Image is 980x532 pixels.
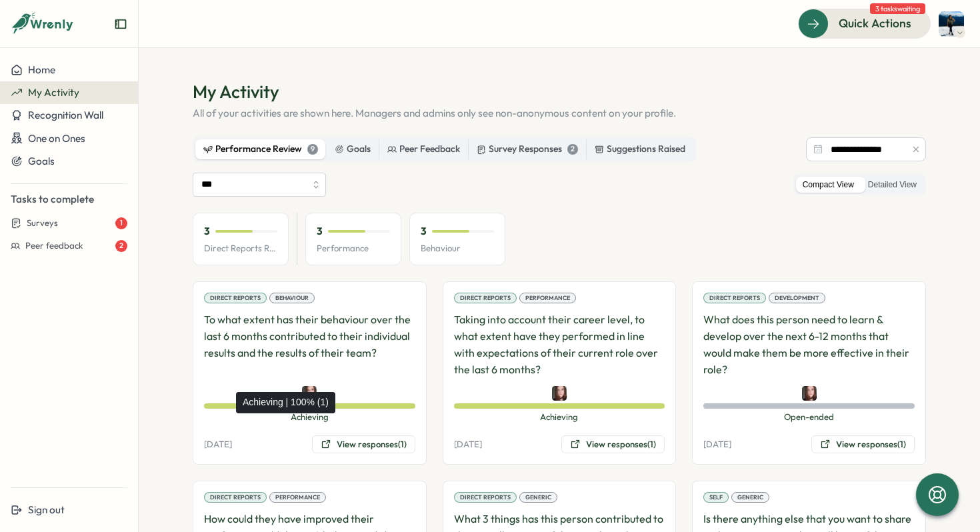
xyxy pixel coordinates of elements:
[796,177,861,193] label: Compact View
[731,492,769,503] div: Generic
[203,142,318,157] div: Performance Review
[703,293,766,303] div: Direct Reports
[115,240,127,252] div: 2
[802,386,817,401] img: Allyn Neal
[28,155,55,167] span: Goals
[204,311,415,377] p: To what extent has their behaviour over the last 6 months contributed to their individual results...
[387,142,460,157] div: Peer Feedback
[204,492,267,503] div: Direct Reports
[567,144,578,155] div: 2
[25,240,83,252] span: Peer feedback
[454,492,517,503] div: Direct Reports
[477,142,578,157] div: Survey Responses
[561,435,665,454] button: View responses(1)
[302,386,317,401] img: Allyn Neal
[204,293,267,303] div: Direct Reports
[204,243,277,255] p: Direct Reports Review Avg
[204,439,232,451] p: [DATE]
[269,492,326,503] div: Performance
[11,192,127,207] p: Tasks to complete
[839,15,911,32] span: Quick Actions
[421,243,494,255] p: Behaviour
[269,293,315,303] div: Behaviour
[703,311,915,377] p: What does this person need to learn & develop over the next 6-12 months that would make them be m...
[703,411,915,423] span: Open-ended
[335,142,371,157] div: Goals
[811,435,915,454] button: View responses(1)
[28,63,55,76] span: Home
[519,293,576,303] div: Performance
[114,17,127,31] button: Expand sidebar
[28,109,103,121] span: Recognition Wall
[28,503,65,516] span: Sign out
[454,293,517,303] div: Direct Reports
[317,224,323,239] p: 3
[595,142,685,157] div: Suggestions Raised
[454,439,482,451] p: [DATE]
[552,386,567,401] img: Allyn Neal
[939,11,964,37] img: Kori Keeling
[421,224,427,239] p: 3
[204,224,210,239] p: 3
[307,144,318,155] div: 9
[703,492,729,503] div: Self
[454,411,665,423] span: Achieving
[519,492,557,503] div: Generic
[769,293,825,303] div: Development
[454,311,665,377] p: Taking into account their career level, to what extent have they performed in line with expectati...
[27,217,58,229] span: Surveys
[861,177,923,193] label: Detailed View
[204,411,415,423] span: Achieving
[798,9,931,38] button: Quick Actions
[870,3,925,14] span: 3 tasks waiting
[703,439,731,451] p: [DATE]
[193,106,926,121] p: All of your activities are shown here. Managers and admins only see non-anonymous content on your...
[115,217,127,229] div: 1
[312,435,415,454] button: View responses(1)
[317,243,390,255] p: Performance
[28,132,85,145] span: One on Ones
[193,80,926,103] h1: My Activity
[28,86,79,99] span: My Activity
